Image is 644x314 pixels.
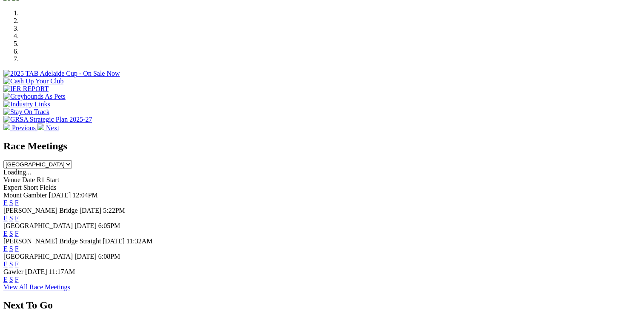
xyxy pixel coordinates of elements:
[40,184,56,191] span: Fields
[3,108,49,116] img: Stay On Track
[3,123,10,130] img: chevron-left-pager-white.svg
[3,168,31,176] span: Loading...
[3,268,23,275] span: Gawler
[3,93,66,100] img: Greyhounds As Pets
[3,300,641,311] h2: Next To Go
[3,116,92,123] img: GRSA Strategic Plan 2025-27
[9,230,13,237] a: S
[15,276,19,283] a: F
[49,268,75,275] span: 11:17AM
[9,245,13,252] a: S
[15,230,19,237] a: F
[15,260,19,268] a: F
[103,237,125,245] span: [DATE]
[37,176,59,183] span: R1 Start
[3,70,120,77] img: 2025 TAB Adelaide Cup - On Sale Now
[3,199,8,206] a: E
[23,184,38,191] span: Short
[37,123,44,130] img: chevron-right-pager-white.svg
[80,207,102,214] span: [DATE]
[3,237,101,245] span: [PERSON_NAME] Bridge Straight
[3,253,73,260] span: [GEOGRAPHIC_DATA]
[49,191,71,199] span: [DATE]
[74,222,97,229] span: [DATE]
[3,222,73,229] span: [GEOGRAPHIC_DATA]
[3,283,70,291] a: View All Race Meetings
[3,245,8,252] a: E
[3,207,78,214] span: [PERSON_NAME] Bridge
[15,214,19,222] a: F
[3,214,8,222] a: E
[74,253,97,260] span: [DATE]
[9,214,13,222] a: S
[3,230,8,237] a: E
[3,191,47,199] span: Mount Gambier
[103,207,125,214] span: 5:22PM
[126,237,153,245] span: 11:32AM
[3,85,49,93] img: IER REPORT
[9,199,13,206] a: S
[3,176,20,183] span: Venue
[12,124,36,131] span: Previous
[15,199,19,206] a: F
[46,124,59,131] span: Next
[25,268,47,275] span: [DATE]
[3,124,37,131] a: Previous
[3,276,8,283] a: E
[98,222,120,229] span: 6:05PM
[3,260,8,268] a: E
[15,245,19,252] a: F
[3,184,22,191] span: Expert
[3,140,641,152] h2: Race Meetings
[9,276,13,283] a: S
[37,124,59,131] a: Next
[72,191,98,199] span: 12:04PM
[3,100,50,108] img: Industry Links
[9,260,13,268] a: S
[3,77,63,85] img: Cash Up Your Club
[98,253,120,260] span: 6:08PM
[22,176,35,183] span: Date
